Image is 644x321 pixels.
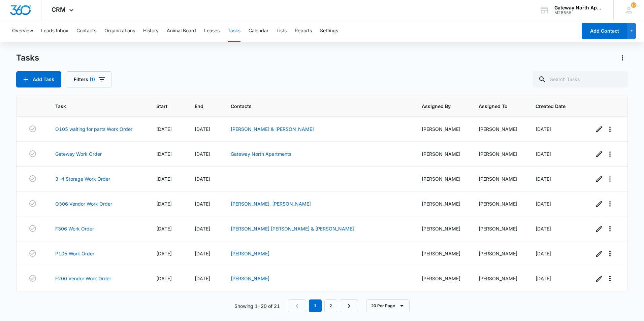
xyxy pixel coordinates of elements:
input: Search Tasks [533,71,628,87]
a: P105 Work Order [55,250,94,257]
div: [PERSON_NAME] [479,200,519,207]
div: account name [554,5,604,10]
div: [PERSON_NAME] [479,275,519,282]
button: 20 Per Page [366,299,410,312]
div: [PERSON_NAME] [422,250,462,257]
span: Start [156,103,169,110]
button: Leads Inbox [41,20,68,42]
h1: Tasks [16,53,39,63]
span: [DATE] [536,226,551,231]
span: (1) [90,77,95,82]
button: Lists [277,20,287,42]
span: Contacts [231,103,396,110]
div: [PERSON_NAME] [422,126,462,133]
a: F200 Vendor Work Order [55,275,111,282]
span: [DATE] [195,226,210,231]
button: Actions [617,52,628,63]
button: History [143,20,159,42]
a: Q306 Vendor Work Order [55,200,112,207]
div: [PERSON_NAME] [422,175,462,182]
span: Assigned To [479,103,510,110]
a: F306 Work Order [55,225,94,232]
button: Overview [12,20,33,42]
a: [PERSON_NAME] & [PERSON_NAME] [231,126,314,132]
button: Contacts [76,20,96,42]
div: [PERSON_NAME] [479,175,519,182]
div: [PERSON_NAME] [479,126,519,133]
div: [PERSON_NAME] [422,275,462,282]
span: [DATE] [195,126,210,132]
span: [DATE] [195,201,210,207]
span: 17 [631,2,636,8]
span: [DATE] [536,251,551,256]
a: [PERSON_NAME] [PERSON_NAME] & [PERSON_NAME] [231,226,354,231]
nav: Pagination [288,299,358,312]
span: [DATE] [536,276,551,281]
span: [DATE] [195,151,210,157]
a: Gateway Work Order [55,150,102,157]
span: [DATE] [536,151,551,157]
span: [DATE] [156,201,172,207]
a: Gateway North Apartments [231,151,291,157]
div: notifications count [631,2,636,8]
span: [DATE] [156,276,172,281]
em: 1 [309,299,322,312]
button: Reports [295,20,312,42]
span: Task [55,103,130,110]
button: Organizations [104,20,135,42]
span: Assigned By [422,103,453,110]
span: [DATE] [195,276,210,281]
a: [PERSON_NAME], [PERSON_NAME] [231,201,311,207]
span: [DATE] [156,251,172,256]
button: Leases [204,20,220,42]
span: CRM [52,6,66,13]
span: [DATE] [156,226,172,231]
button: Calendar [249,20,268,42]
a: O105 waiting for parts Work Order [55,126,132,133]
button: Filters(1) [67,71,111,87]
div: [PERSON_NAME] [422,225,462,232]
span: [DATE] [195,251,210,256]
div: [PERSON_NAME] [422,200,462,207]
span: [DATE] [156,176,172,182]
a: Page 2 [324,299,337,312]
span: [DATE] [536,176,551,182]
button: Animal Board [167,20,196,42]
button: Add Task [16,71,61,87]
span: [DATE] [536,126,551,132]
button: Add Contact [582,23,627,39]
span: Created Date [536,103,568,110]
div: [PERSON_NAME] [479,150,519,157]
span: End [195,103,205,110]
span: [DATE] [156,126,172,132]
a: [PERSON_NAME] [231,276,269,281]
span: [DATE] [195,176,210,182]
span: [DATE] [536,201,551,207]
span: [DATE] [156,151,172,157]
button: Settings [320,20,338,42]
a: [PERSON_NAME] [231,251,269,256]
div: [PERSON_NAME] [479,225,519,232]
div: [PERSON_NAME] [422,150,462,157]
div: account id [554,10,604,15]
a: 3-4 Storage Work Order [55,175,110,182]
div: [PERSON_NAME] [479,250,519,257]
a: Next Page [340,299,358,312]
p: Showing 1-20 of 21 [234,302,280,310]
button: Tasks [228,20,240,42]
